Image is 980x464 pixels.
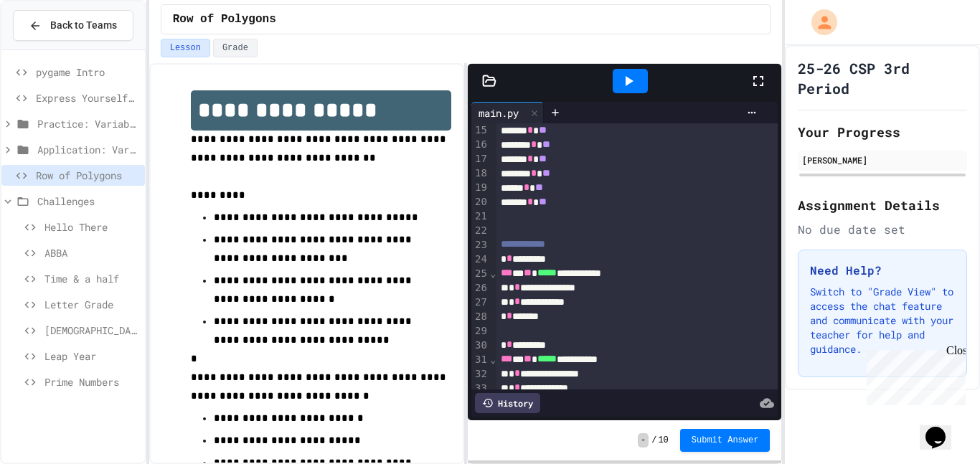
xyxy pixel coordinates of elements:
[489,267,496,279] span: Fold line
[471,338,489,353] div: 30
[471,152,489,166] div: 17
[44,349,139,364] span: Leap Year
[44,323,139,338] span: [DEMOGRAPHIC_DATA] Senator Eligibility
[471,367,489,382] div: 32
[471,238,489,252] div: 23
[651,435,656,446] span: /
[920,407,966,450] iframe: chat widget
[6,6,99,91] div: Chat with us now!Close
[471,123,489,138] div: 15
[796,6,841,39] div: My Account
[44,297,139,312] span: Letter Grade
[471,295,489,310] div: 27
[44,374,139,389] span: Prime Numbers
[810,285,955,356] p: Switch to "Grade View" to access the chat feature and communicate with your teacher for help and ...
[471,102,544,123] div: main.py
[798,58,967,98] h1: 25-26 CSP 3rd Period
[13,10,133,41] button: Back to Teams
[798,221,967,238] div: No due date set
[36,65,139,80] span: pygame Intro
[471,105,526,120] div: main.py
[798,122,967,142] h2: Your Progress
[638,433,649,448] span: -
[861,344,966,405] iframe: chat widget
[471,267,489,281] div: 25
[802,153,963,166] div: [PERSON_NAME]
[50,18,117,33] span: Back to Teams
[44,219,139,235] span: Hello There
[798,195,967,215] h2: Assignment Details
[37,142,139,157] span: Application: Variables/Print
[471,181,489,195] div: 19
[471,195,489,209] div: 20
[36,168,139,183] span: Row of Polygons
[471,324,489,338] div: 29
[475,393,540,413] div: History
[680,429,771,452] button: Submit Answer
[37,116,139,131] span: Practice: Variables/Print
[471,252,489,267] div: 24
[471,382,489,396] div: 33
[658,435,668,446] span: 10
[471,353,489,367] div: 31
[36,90,139,105] span: Express Yourself in Python!
[810,262,955,279] h3: Need Help?
[44,245,139,260] span: ABBA
[489,354,496,365] span: Fold line
[173,11,276,28] span: Row of Polygons
[471,281,489,295] div: 26
[471,209,489,224] div: 21
[161,39,210,57] button: Lesson
[44,271,139,286] span: Time & a half
[471,166,489,181] div: 18
[692,435,759,446] span: Submit Answer
[213,39,258,57] button: Grade
[471,224,489,238] div: 22
[471,138,489,152] div: 16
[37,194,139,209] span: Challenges
[471,310,489,324] div: 28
